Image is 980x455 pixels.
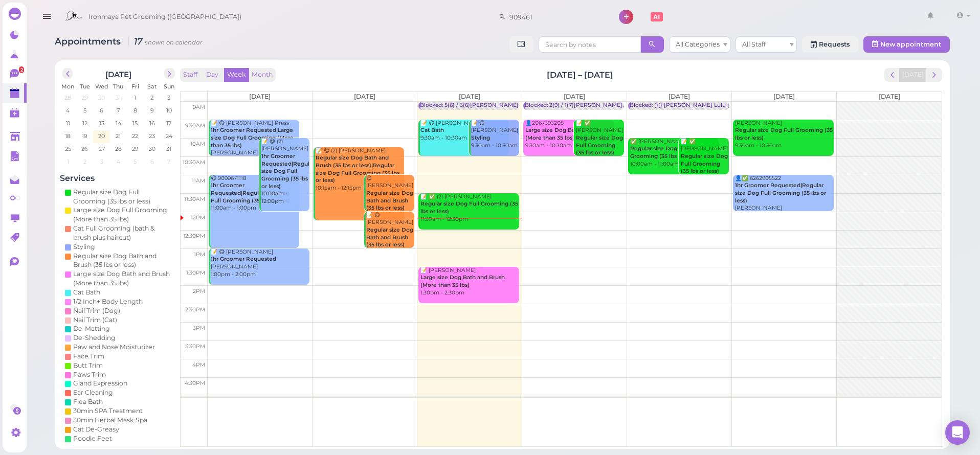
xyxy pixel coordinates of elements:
div: 📝 😋 [PERSON_NAME] Press [PERSON_NAME] 9:30am - 10:30am [210,120,299,165]
div: 30min SPA Treatment [73,406,143,416]
button: [DATE] [899,68,927,82]
span: 7 [167,157,172,166]
span: 28 [114,144,123,153]
b: Styling [471,134,490,141]
span: 15 [132,119,139,128]
span: [DATE] [354,93,375,100]
span: [DATE] [249,93,271,100]
span: 23 [148,131,157,141]
b: Large size Dog Bath and Brush (More than 35 lbs) [420,274,505,288]
div: Blocked: 2(9) / 1(7)[PERSON_NAME],[PERSON_NAME] • appointment [525,102,712,109]
span: 2 [19,66,24,73]
div: 📝 [PERSON_NAME] 1:30pm - 2:30pm [420,267,519,297]
h2: [DATE] – [DATE] [547,69,613,81]
h2: [DATE] [106,68,132,79]
div: 📝 ✅ [PERSON_NAME] 10:00am - 11:00am [680,138,729,191]
div: Open Intercom Messenger [945,420,970,445]
button: prev [884,68,900,82]
b: Regular size Dog Bath and Brush (35 lbs or less)|Regular size Dog Full Grooming (35 lbs or less) [316,154,399,184]
span: 2:30pm [185,306,205,313]
div: 📝 😋 [PERSON_NAME] 9:30am - 10:30am [420,120,509,142]
div: 📝 😋 [PERSON_NAME] 9:30am - 10:30am [471,120,519,150]
span: All Staff [742,40,766,48]
div: Regular size Dog Full Grooming (35 lbs or less) [73,188,172,206]
span: 11:30am [184,196,205,202]
span: 31 [115,93,122,102]
span: 3pm [193,325,205,331]
small: shown on calendar [145,39,203,46]
div: 📝 ✅ (2) [PERSON_NAME] 11:30am - 12:30pm [420,193,519,223]
div: Cat Full Grooming (bath & brush plus haircut) [73,224,172,242]
span: New appointment [880,40,941,48]
div: De-Matting [73,324,110,333]
b: Regular size Dog Full Grooming (35 lbs or less) [576,134,623,156]
span: 3:30pm [185,343,205,350]
span: [DATE] [459,93,480,100]
div: Cat Bath [73,288,100,297]
button: next [926,68,942,82]
span: 12pm [191,214,205,221]
span: 14 [115,119,122,128]
span: 2 [150,93,155,102]
span: 6 [99,106,105,115]
div: 📝 😋 (2) [PERSON_NAME] 10:00am - 12:00pm [261,138,309,206]
div: 📝 ✅ [PERSON_NAME] 9:30am - 10:30am [575,120,624,165]
div: Butt Trim [73,361,103,370]
span: 16 [148,119,156,128]
b: Cat Bath [420,127,444,133]
span: 9 [149,106,155,115]
b: Regular size Dog Bath and Brush (35 lbs or less) [366,190,413,211]
span: 8 [132,106,138,115]
div: 👤2067393205 9:30am - 10:30am [525,120,614,150]
span: 17 [166,119,173,128]
span: 30 [98,93,106,102]
input: Search customer [506,9,605,25]
span: [DATE] [669,93,690,100]
span: Fri [131,83,139,90]
b: 1hr Groomer Requested|Regular size Dog Full Grooming (35 lbs or less) [261,153,315,190]
span: [DATE] [564,93,585,100]
button: next [164,68,175,79]
button: Month [249,68,276,82]
span: 28 [64,93,73,102]
div: 📝 😋 [PERSON_NAME] 12:00pm - 1:00pm [366,212,414,257]
span: 2 [82,157,87,166]
div: Blocked: ()() [PERSON_NAME] Lulu [PERSON_NAME] • [PERSON_NAME] [630,102,829,109]
b: 1hr Groomer Requested|Regular size Dog Full Grooming (35 lbs or less) [735,182,826,203]
span: 13 [98,119,105,128]
button: New appointment [863,36,950,53]
span: 29 [81,93,90,102]
button: prev [62,68,73,79]
span: Sat [147,83,157,90]
div: Styling [73,242,95,252]
span: 5 [133,157,138,166]
div: Cat De-Greasy [73,425,119,434]
span: 27 [98,144,106,153]
span: Ironmaya Pet Grooming ([GEOGRAPHIC_DATA]) [88,3,241,31]
span: 10am [190,141,205,147]
span: 4 [65,106,71,115]
span: 6 [149,157,155,166]
span: 11 [65,119,71,128]
span: 20 [98,131,106,141]
div: Paw and Nose Moisturizer [73,343,155,352]
span: 26 [81,144,90,153]
b: Regular size Dog Full Grooming (35 lbs or less) [630,145,698,160]
span: 1 [133,93,138,102]
span: Thu [114,83,124,90]
div: 👤✅ 6262905522 [PERSON_NAME] 11:00am - 12:00pm [734,175,834,220]
div: 😋 9099671118 11:00am - 1:00pm [210,175,299,212]
div: Flea Bath [73,397,103,406]
b: Regular size Dog Full Grooming (35 lbs or less) [420,200,518,215]
span: Sun [164,83,174,90]
span: Mon [62,83,75,90]
span: [DATE] [773,93,795,100]
span: 5 [82,106,87,115]
b: Regular size Dog Full Grooming (35 lbs or less) [681,153,728,174]
span: 2pm [193,288,205,294]
div: ✅ [PERSON_NAME] 10:00am - 11:00am [630,138,719,168]
b: Regular size Dog Full Grooming (35 lbs or less) [735,127,833,141]
b: 1hr Groomer Requested|Regular size Dog Full Grooming (35 lbs or less) [211,182,290,203]
span: 3 [99,157,104,166]
span: 1 [66,157,70,166]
